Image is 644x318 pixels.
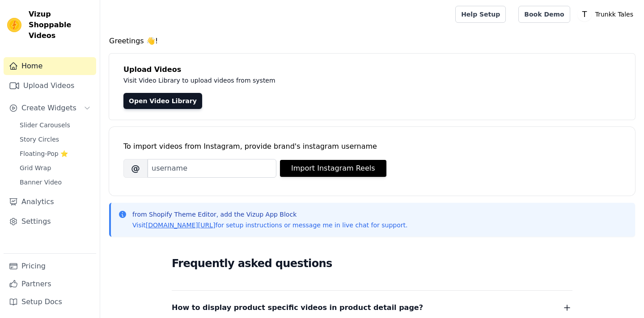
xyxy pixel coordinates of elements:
[109,36,635,46] h4: Greetings 👋!
[518,6,570,23] a: Book Demo
[123,64,621,75] h4: Upload Videos
[4,257,96,275] a: Pricing
[14,162,96,174] a: Grid Wrap
[20,163,51,172] span: Grid Wrap
[20,149,68,158] span: Floating-Pop ⭐
[123,141,621,152] div: To import videos from Instagram, provide brand's instagram username
[123,75,524,86] p: Visit Video Library to upload videos from system
[4,275,96,293] a: Partners
[280,160,386,177] button: Import Instagram Reels
[14,147,96,160] a: Floating-Pop ⭐
[20,121,70,130] span: Slider Carousels
[455,6,506,23] a: Help Setup
[148,159,276,178] input: username
[4,193,96,211] a: Analytics
[4,99,96,117] button: Create Widgets
[577,6,637,22] button: T Trunkk Tales
[123,93,202,109] a: Open Video Library
[172,255,572,272] h2: Frequently asked questions
[29,9,93,41] span: Vizup Shoppable Videos
[4,293,96,311] a: Setup Docs
[592,6,637,22] p: Trunkk Tales
[14,133,96,146] a: Story Circles
[20,178,62,187] span: Banner Video
[172,301,572,314] button: How to display product specific videos in product detail page?
[123,159,148,178] span: @
[146,222,216,229] a: [DOMAIN_NAME][URL]
[14,119,96,131] a: Slider Carousels
[132,221,407,230] p: Visit for setup instructions or message me in live chat for support.
[581,10,587,19] text: T
[20,135,59,144] span: Story Circles
[132,210,407,219] p: from Shopify Theme Editor, add the Vizup App Block
[4,57,96,75] a: Home
[21,103,76,113] span: Create Widgets
[172,301,423,314] span: How to display product specific videos in product detail page?
[14,176,96,188] a: Banner Video
[7,18,21,32] img: Vizup
[4,77,96,95] a: Upload Videos
[4,213,96,230] a: Settings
